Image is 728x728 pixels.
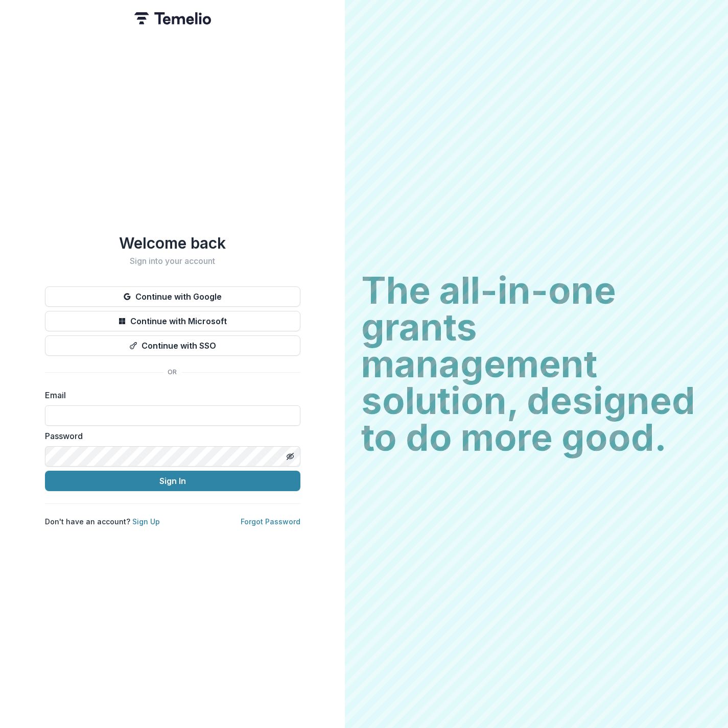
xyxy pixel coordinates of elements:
[241,517,300,526] a: Forgot Password
[45,389,294,401] label: Email
[45,256,300,266] h2: Sign into your account
[45,516,160,527] p: Don't have an account?
[45,335,300,356] button: Continue with SSO
[45,311,300,331] button: Continue with Microsoft
[282,448,298,465] button: Toggle password visibility
[45,234,300,252] h1: Welcome back
[45,286,300,307] button: Continue with Google
[134,12,211,25] img: Temelio
[45,471,300,491] button: Sign In
[132,517,160,526] a: Sign Up
[45,430,294,442] label: Password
